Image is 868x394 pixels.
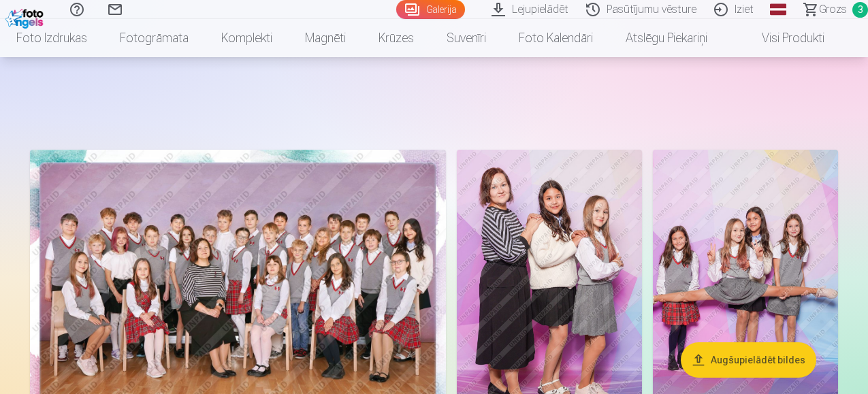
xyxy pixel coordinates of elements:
a: Komplekti [205,19,289,57]
button: Augšupielādēt bildes [681,342,816,378]
a: Visi produkti [724,19,841,57]
a: Suvenīri [430,19,502,57]
a: Krūzes [362,19,430,57]
a: Fotogrāmata [103,19,205,57]
img: /fa1 [5,5,47,29]
a: Atslēgu piekariņi [609,19,724,57]
a: Magnēti [289,19,362,57]
a: Foto kalendāri [502,19,609,57]
span: 3 [852,2,868,18]
span: Grozs [819,1,847,18]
